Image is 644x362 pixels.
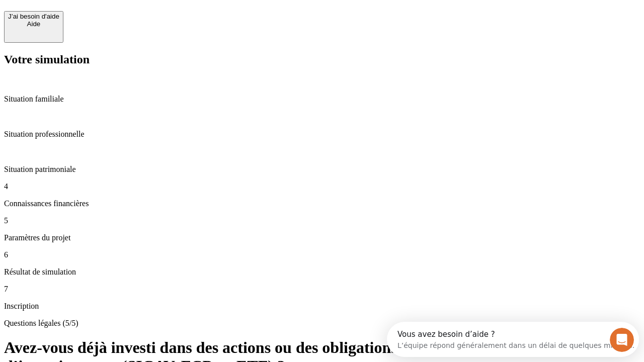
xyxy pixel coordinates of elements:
[4,302,640,311] p: Inscription
[4,95,640,104] p: Situation familiale
[4,11,63,43] button: J’ai besoin d'aideAide
[4,199,640,208] p: Connaissances financières
[4,250,640,259] p: 6
[11,9,248,17] div: Vous avez besoin d’aide ?
[4,4,277,32] div: Ouvrir le Messenger Intercom
[8,20,59,28] div: Aide
[4,182,640,191] p: 4
[4,267,640,277] p: Résultat de simulation
[610,328,634,352] iframe: Intercom live chat
[8,13,59,20] div: J’ai besoin d'aide
[4,130,640,139] p: Situation professionnelle
[387,322,639,357] iframe: Intercom live chat discovery launcher
[4,216,640,225] p: 5
[11,17,248,27] div: L’équipe répond généralement dans un délai de quelques minutes.
[4,285,640,294] p: 7
[4,319,640,328] p: Questions légales (5/5)
[4,165,640,174] p: Situation patrimoniale
[4,233,640,242] p: Paramètres du projet
[4,53,640,66] h2: Votre simulation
